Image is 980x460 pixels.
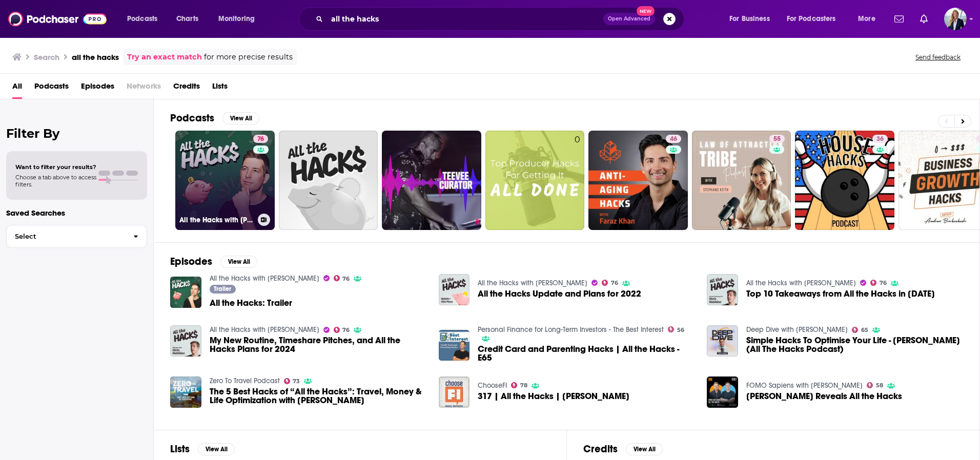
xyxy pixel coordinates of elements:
a: Show notifications dropdown [916,10,932,28]
a: Chris Hutchins Reveals All the Hacks [746,392,902,401]
span: The 5 Best Hacks of “All the Hacks”: Travel, Money & Life Optimization with [PERSON_NAME] [210,387,426,405]
img: All the Hacks Update and Plans for 2022 [439,274,470,305]
a: 78 [511,382,527,388]
span: Simple Hacks To Optimise Your Life - [PERSON_NAME] (All The Hacks Podcast) [746,336,963,353]
a: CreditsView All [583,443,663,455]
span: 76 [342,277,350,281]
span: 56 [677,328,684,332]
button: Open AdvancedNew [603,13,655,25]
button: open menu [211,11,268,27]
a: Personal Finance for Long-Term Investors - The Best Interest [478,325,664,334]
img: My New Routine, Timeshare Pitches, and All the Hacks Plans for 2024 [170,325,201,357]
a: 36 [872,135,888,143]
a: Charts [170,11,205,27]
img: The 5 Best Hacks of “All the Hacks”: Travel, Money & Life Optimization with Chris Hutchins [170,377,201,408]
a: Deep Dive with Ali Abdaal [746,325,848,334]
a: All [12,78,22,99]
button: View All [626,443,663,455]
span: Choose a tab above to access filters. [15,174,96,188]
a: 55 [769,135,785,143]
span: 46 [670,134,677,144]
a: Top 10 Takeaways from All the Hacks in 2023 [746,289,935,298]
h2: Lists [170,443,190,455]
a: 65 [852,327,868,333]
a: 317 | All the Hacks | Chris Hutchins [439,377,470,408]
span: Networks [127,78,161,99]
span: 65 [861,328,868,332]
div: Search podcasts, credits, & more... [309,7,694,31]
a: EpisodesView All [170,255,257,268]
a: All the Hacks with Chris Hutchins [210,325,319,334]
span: for more precise results [204,51,293,63]
span: Podcasts [127,12,157,26]
a: ChooseFI [478,381,507,390]
a: Credit Card and Parenting Hacks | All the Hacks - E65 [478,345,695,362]
button: open menu [780,11,851,27]
span: 76 [342,328,350,332]
h2: Filter By [6,126,147,141]
span: Monitoring [218,12,255,26]
span: Top 10 Takeaways from All the Hacks in [DATE] [746,289,935,298]
img: Top 10 Takeaways from All the Hacks in 2023 [707,274,738,305]
a: 76 [870,280,887,286]
a: 76 [334,327,350,333]
a: 73 [284,378,300,384]
a: 56 [668,326,684,332]
a: 55 [692,131,791,230]
a: All the Hacks Update and Plans for 2022 [478,289,641,298]
h3: all the hacks [72,52,119,62]
a: 58 [867,382,883,388]
span: Logged in as carolynchauncey [944,8,967,30]
a: Show notifications dropdown [890,10,908,28]
h2: Episodes [170,255,212,268]
button: open menu [851,11,888,27]
span: Trailer [214,286,231,292]
a: 0 [485,131,585,230]
a: 317 | All the Hacks | Chris Hutchins [478,392,629,401]
button: open menu [120,11,171,27]
span: 76 [257,134,264,144]
p: Saved Searches [6,208,147,218]
a: All the Hacks: Trailer [210,299,292,307]
span: For Business [729,12,770,26]
a: 46 [588,131,688,230]
a: All the Hacks with Chris Hutchins [210,274,319,283]
button: Send feedback [912,53,964,61]
a: 76All the Hacks with [PERSON_NAME] [175,131,275,230]
span: More [858,12,875,26]
a: 46 [666,135,681,143]
a: My New Routine, Timeshare Pitches, and All the Hacks Plans for 2024 [210,336,426,353]
button: open menu [722,11,783,27]
a: Lists [212,78,228,99]
img: Credit Card and Parenting Hacks | All the Hacks - E65 [439,330,470,361]
a: Episodes [81,78,114,99]
button: View All [220,256,257,268]
img: Podchaser - Follow, Share and Rate Podcasts [8,9,107,29]
img: All the Hacks: Trailer [170,277,201,308]
h2: Podcasts [170,112,214,124]
span: 76 [611,281,618,285]
a: The 5 Best Hacks of “All the Hacks”: Travel, Money & Life Optimization with Chris Hutchins [210,387,426,405]
span: Open Advanced [608,16,650,22]
span: 58 [876,383,883,388]
span: 317 | All the Hacks | [PERSON_NAME] [478,392,629,401]
span: Select [7,233,125,240]
span: Want to filter your results? [15,163,96,171]
a: 36 [795,131,894,230]
button: View All [198,443,235,455]
a: Credits [173,78,200,99]
a: Podcasts [34,78,69,99]
a: ListsView All [170,443,235,455]
span: 76 [880,281,887,285]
